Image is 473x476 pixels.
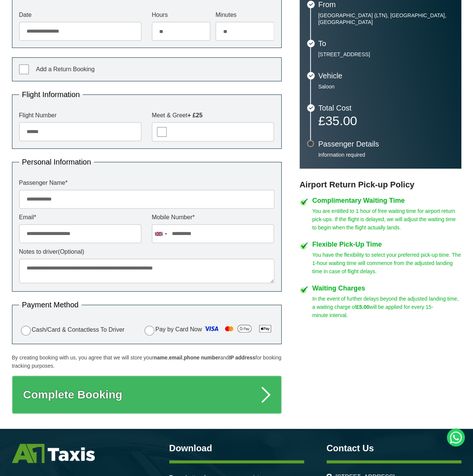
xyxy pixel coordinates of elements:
span: (Optional) [58,248,84,255]
p: In the event of further delays beyond the adjusted landing time, a waiting charge of will be appl... [312,295,461,319]
button: Complete Booking [12,376,282,414]
strong: + £25 [187,112,202,118]
strong: IP address [229,355,255,361]
h3: To [318,40,454,47]
strong: email [169,355,182,361]
h3: Download [169,444,304,453]
input: Pay by Card Now [145,326,154,335]
p: Information required [318,151,454,158]
legend: Personal Information [19,158,94,166]
p: £ [318,115,454,126]
p: [GEOGRAPHIC_DATA] (LTN), [GEOGRAPHIC_DATA], [GEOGRAPHIC_DATA] [318,12,454,25]
h4: Complimentary Waiting Time [312,197,461,204]
h4: Flexible Pick-Up Time [312,241,461,248]
input: Add a Return Booking [19,64,29,74]
p: You are entitled to 1 hour of free waiting time for airport return pick-ups. If the flight is del... [312,207,461,232]
span: Add a Return Booking [36,66,95,72]
h3: Total Cost [318,104,454,112]
p: By creating booking with us, you agree that we will store your , , and for booking tracking purpo... [12,353,282,370]
h3: Passenger Details [318,140,454,148]
label: Mobile Number [152,214,274,220]
p: Saloon [318,83,454,90]
h3: From [318,1,454,8]
p: [STREET_ADDRESS] [318,51,454,58]
label: Hours [152,12,210,18]
label: Cash/Card & Contactless To Driver [19,325,125,335]
h4: Waiting Charges [312,285,461,292]
p: You have the flexibility to select your preferred pick-up time. The 1-hour waiting time will comm... [312,251,461,275]
div: United Kingdom: +44 [152,225,169,243]
label: Email [19,214,142,220]
legend: Payment Method [19,301,82,308]
legend: Flight Information [19,91,83,98]
label: Pay by Card Now [143,323,275,337]
h3: Contact Us [327,444,461,453]
label: Flight Number [19,112,142,118]
strong: phone number [184,355,220,361]
strong: £5.00 [356,304,369,310]
strong: name [154,355,167,361]
label: Notes to driver [19,249,275,255]
label: Date [19,12,142,18]
h3: Vehicle [318,72,454,79]
input: Cash/Card & Contactless To Driver [21,326,31,335]
img: A1 Taxis St Albans [12,444,95,463]
span: 35.00 [325,114,357,128]
label: Passenger Name [19,180,275,186]
label: Meet & Greet [152,112,274,118]
h3: Airport Return Pick-up Policy [300,180,461,190]
label: Minutes [215,12,274,18]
